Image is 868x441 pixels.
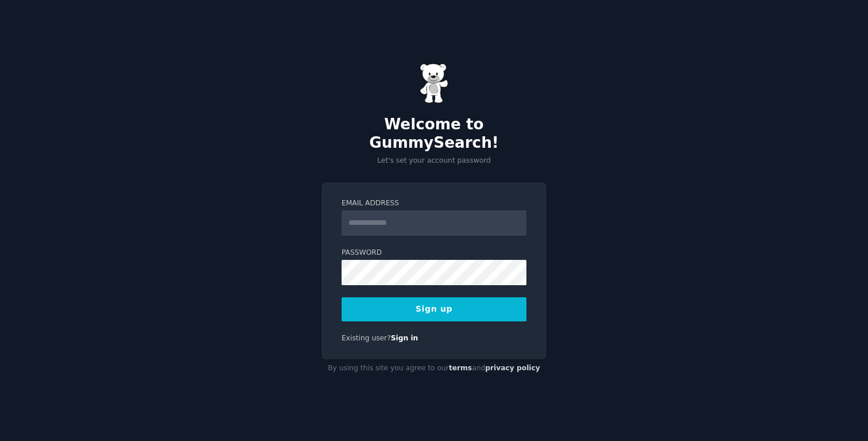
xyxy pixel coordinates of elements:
span: Existing user? [342,334,391,342]
a: terms [449,364,472,372]
button: Sign up [342,297,526,321]
h2: Welcome to GummySearch! [321,116,547,152]
p: Let's set your account password [321,156,547,166]
label: Password [342,248,526,258]
div: By using this site you agree to our and [321,359,547,378]
label: Email Address [342,198,526,209]
img: Gummy Bear [420,63,448,103]
a: privacy policy [485,364,540,372]
a: Sign in [391,334,418,342]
